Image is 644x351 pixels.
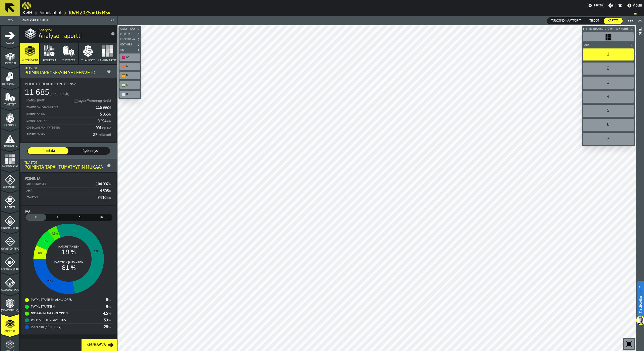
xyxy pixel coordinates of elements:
[118,32,141,37] button: button-
[85,342,108,348] div: Seuraava
[25,210,30,214] span: Jaa
[1,46,19,67] li: menu Asettelu
[25,188,112,194] div: StatList-item-Aika
[26,215,45,220] span: %
[633,3,642,9] span: Apua
[109,17,116,23] label: button-toggle-Sulje minut
[1,17,19,24] label: button-toggle-Toggle Täydellinen valikko
[1,103,19,106] span: Tuotteet
[582,62,635,76] div: button-toolbar-undefined
[69,10,110,16] a: link-to-/wh/i/4fb45246-3b77-4bb5-b880-c337c3c5facb/simulations/7c9352b5-3844-411f-b9be-3e0b7273fef3
[91,214,112,221] label: button-switch-multi-Etäisyys
[25,210,112,214] div: Title
[1,129,19,149] li: menu Tietotilastot
[107,120,111,123] span: km
[71,148,108,153] span: Täydennys
[22,1,31,10] a: logo-header
[100,189,111,193] span: 4 506
[28,147,68,154] div: thumb
[582,132,635,146] div: button-toolbar-undefined
[606,3,615,8] label: button-toggle-Asetukset
[625,3,644,9] label: button-toggle-Apua
[636,16,644,351] header: Tieto
[126,93,139,96] div: D
[108,305,111,309] span: %
[40,10,62,16] a: link-to-/wh/i/4fb45246-3b77-4bb5-b880-c337c3c5facb
[20,16,117,25] header: Analysoi tulokset
[1,330,19,333] span: Analysoi
[25,131,112,138] div: StatList-item-Suorituskyky
[21,78,116,142] div: stat-Poimitut tilaukset yhteensä
[103,312,108,316] div: Stat Arvo
[25,125,112,131] div: StatList-item-CO2-jalanjälki yhteensä
[96,126,111,130] span: 991
[119,49,136,51] span: ABC
[587,3,604,8] div: Menu-tilaus
[120,64,139,69] div: A
[118,80,141,90] div: button-toolbar-undefined
[1,88,19,108] li: menu Tuotteet
[119,28,136,30] span: Analytiikka
[38,32,82,40] span: Analysoi raportti
[126,55,139,59] div: A+
[625,340,633,348] svg: Nollaa zoomaus ja sijainti
[583,105,634,117] div: 5
[98,120,111,123] span: 3 394
[119,38,136,41] span: Re-Ordering
[74,100,111,103] span: {{{{daysDifference}}}} päivää
[120,54,139,60] div: A+
[62,59,75,62] span: Tuotteet
[1,206,19,209] span: Reititys
[104,325,108,329] div: Stat Arvo
[93,133,111,137] span: 27
[24,67,105,70] div: Tilastot
[549,19,583,23] span: Tulosindikaattorit
[126,83,139,87] div: C
[23,10,32,16] a: link-to-/wh/i/4fb45246-3b77-4bb5-b880-c337c3c5facb
[25,312,103,316] div: Nostaminen/laskeminen
[25,82,76,86] span: Poimitut tilaukset yhteensä
[108,299,111,302] span: %
[26,106,94,109] div: Kokonaiskustannukset
[25,177,41,181] span: Poiminta
[30,148,66,153] span: Poiminta
[547,18,585,24] div: thumb
[98,196,111,200] span: 2 910
[25,194,112,201] div: StatList-item-Etäisyys
[1,26,19,46] li: menu Aloita
[118,37,141,42] button: button-
[26,120,96,123] div: Kokonaismatka
[582,118,635,132] div: button-toolbar-undefined
[118,62,141,71] div: button-toolbar-undefined
[119,33,136,36] span: Velocity
[1,42,19,44] span: Aloita
[1,165,19,168] span: Lämpökartat
[108,326,111,329] span: %
[623,338,635,350] div: button-toolbar-undefined
[26,183,94,186] div: Kustannukset
[1,108,19,128] li: menu Tilaukset
[1,211,19,231] li: menu Pinoamispolitiikka
[603,17,623,24] label: button-switch-multi-Kartta
[583,77,634,89] div: 3
[109,106,111,109] span: €
[582,47,635,62] div: button-toolbar-undefined
[25,325,104,329] div: Poiminta (käsittely)
[106,298,108,302] div: Stat Arvo
[25,88,49,97] div: 11 685
[582,42,635,47] button: button-
[638,26,642,350] div: Tieto
[96,183,111,186] span: 104 087
[582,104,635,118] div: button-toolbar-undefined
[1,145,19,147] span: Tietotilastot
[582,31,635,42] div: button-toolbar-undefined
[1,268,19,271] span: Poimintapolitiikka
[126,74,139,77] div: B
[1,232,19,252] li: menu Varastointipolitiikka
[26,196,96,199] div: Etäisyys
[26,189,98,193] div: Aika
[25,82,112,86] div: Title
[22,10,642,16] nav: Breadcrumb
[118,26,141,31] button: button-
[118,47,141,52] button: button-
